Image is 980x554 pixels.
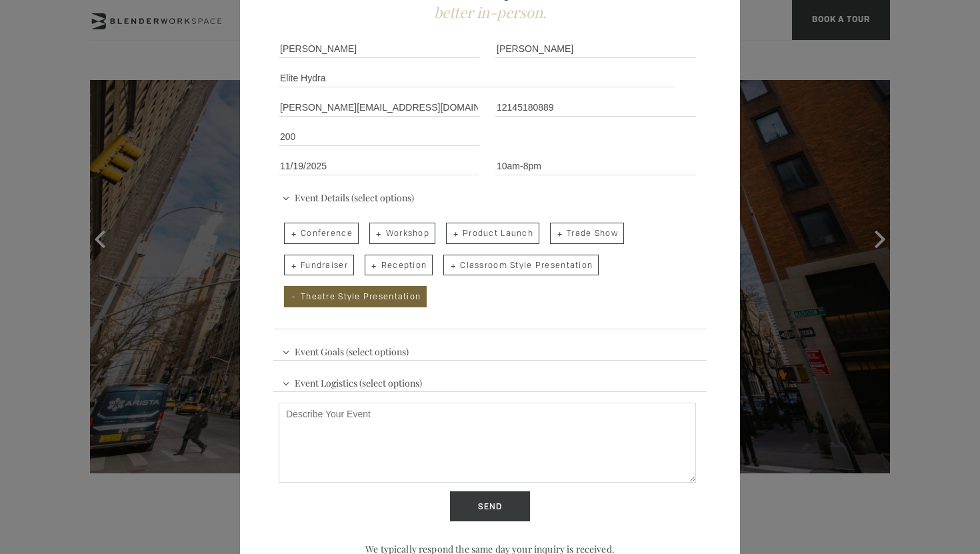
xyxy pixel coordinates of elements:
input: Company Name [279,69,675,87]
span: Fundraiser [284,255,354,276]
span: Classroom Style Presentation [443,255,599,276]
span: Event Logistics (select options) [279,371,425,391]
input: First Name [279,39,479,58]
input: Event Date [279,157,479,175]
input: Send [450,491,530,522]
span: Event Goals (select options) [279,340,412,360]
input: Phone Number [495,98,696,117]
input: Email Address * [279,98,479,117]
span: Reception [365,255,433,276]
span: Product Launch [446,223,539,244]
input: Number of Attendees [279,127,479,146]
input: Start Time [495,157,696,175]
span: Theatre Style Presentation [284,286,427,307]
iframe: Chat Widget [740,383,980,554]
span: Event Details (select options) [279,186,417,206]
span: Trade Show [550,223,624,244]
span: Conference [284,223,359,244]
span: better in-person. [434,2,547,22]
input: Last Name [495,39,696,58]
span: Workshop [369,223,435,244]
